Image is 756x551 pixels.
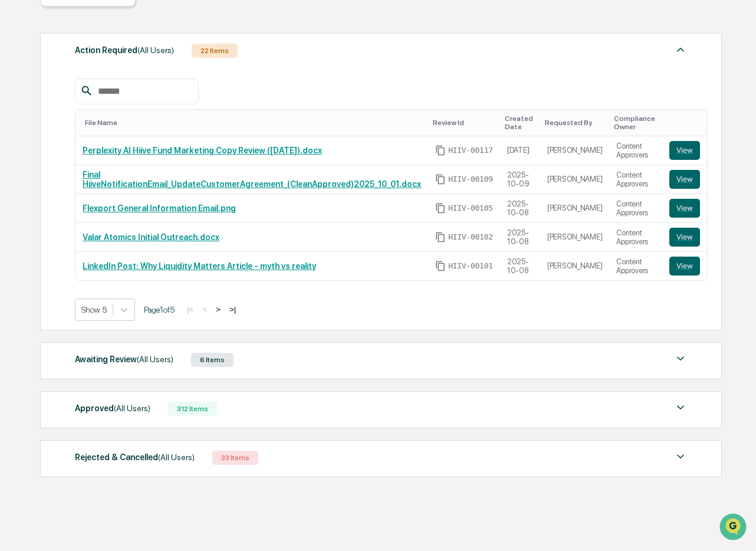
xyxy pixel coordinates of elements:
div: Toggle SortBy [614,114,658,131]
span: HIIV-00101 [448,261,493,271]
span: HIIV-00109 [448,175,493,184]
div: 🗄️ [86,150,95,159]
button: < [199,304,211,314]
td: Content Approvers [609,165,662,194]
a: 🖐️Preclearance [7,144,81,165]
img: 1746055101610-c473b297-6a78-478c-a979-82029cc54cd1 [12,90,33,111]
div: Action Required [75,42,174,58]
span: Copy Id [435,261,446,271]
span: (All Users) [114,404,150,413]
div: Toggle SortBy [545,119,605,127]
td: [PERSON_NAME] [540,252,610,280]
td: 2025-10-08 [500,252,540,280]
span: Attestations [97,149,146,160]
span: HIIV-00105 [448,204,493,213]
td: Content Approvers [609,136,662,165]
div: Toggle SortBy [433,119,495,127]
div: Start new chat [40,90,193,102]
td: 2025-10-08 [500,194,540,223]
span: Page 1 of 5 [144,305,175,314]
td: Content Approvers [609,194,662,223]
a: 🗄️Attestations [81,144,151,165]
div: We're available if you need us! [40,102,149,111]
img: caret [673,401,688,415]
div: Rejected & Cancelled [75,450,195,465]
p: How can we help? [12,25,215,44]
div: 🔎 [12,172,21,182]
button: |< [183,304,197,314]
span: (All Users) [137,355,173,364]
img: caret [673,352,688,366]
span: HIIV-00102 [448,232,493,242]
button: > [212,304,224,314]
span: Pylon [117,200,143,209]
td: [PERSON_NAME] [540,165,610,194]
span: Copy Id [435,174,446,185]
a: Flexport General Information Email.png [83,204,236,213]
span: Copy Id [435,232,446,242]
span: Copy Id [435,203,446,214]
div: Approved [75,401,150,416]
div: 6 Items [191,353,234,367]
div: 312 Items [168,402,217,416]
span: HIIV-00117 [448,146,493,155]
td: [PERSON_NAME] [540,194,610,223]
span: (All Users) [158,452,195,462]
td: 2025-10-08 [500,223,540,252]
img: caret [673,42,688,57]
button: View [669,199,700,218]
span: Data Lookup [24,171,74,183]
span: (All Users) [137,45,174,55]
a: LinkedIn Post: Why Liquidity Matters Article - myth vs reality [83,261,316,271]
td: [PERSON_NAME] [540,136,610,165]
button: View [669,228,700,247]
a: Valar Atomics Initial Outreach.docx [83,232,219,242]
a: Powered byPylon [83,199,143,209]
button: View [669,257,700,275]
div: Toggle SortBy [505,114,535,131]
button: View [669,170,700,189]
a: Perplexity AI Hiive Fund Marketing Copy Review ([DATE]).docx [83,146,322,155]
button: Start new chat [200,94,215,108]
td: [PERSON_NAME] [540,223,610,252]
td: [DATE] [500,136,540,165]
button: View [669,141,700,160]
td: 2025-10-09 [500,165,540,194]
div: 22 Items [192,44,238,58]
div: Awaiting Review [75,352,173,367]
a: 🔎Data Lookup [7,166,79,188]
span: Copy Id [435,145,446,156]
td: Content Approvers [609,223,662,252]
iframe: Open customer support [718,512,750,544]
button: >| [226,304,239,314]
td: Content Approvers [609,252,662,280]
img: caret [673,450,688,464]
a: Final HiiveNotificationEmail_UpdateCustomerAgreement_(CleanApproved)2025_10_01.docx [83,170,421,189]
div: Toggle SortBy [672,119,702,127]
span: Preclearance [24,149,76,160]
div: Toggle SortBy [85,119,423,127]
div: 33 Items [212,451,258,465]
div: 🖐️ [12,150,21,159]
